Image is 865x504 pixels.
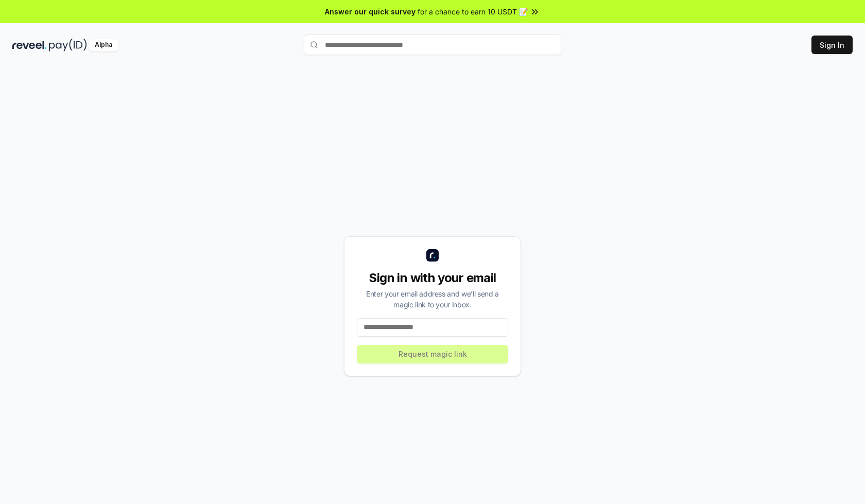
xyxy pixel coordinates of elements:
[325,6,416,17] span: Answer our quick survey
[357,270,508,286] div: Sign in with your email
[811,36,853,54] button: Sign In
[49,39,87,51] img: pay_id
[418,6,528,17] span: for a chance to earn 10 USDT 📝
[12,39,47,51] img: reveel_dark
[357,288,508,310] div: Enter your email address and we’ll send a magic link to your inbox.
[89,39,118,51] div: Alpha
[426,249,439,262] img: logo_small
